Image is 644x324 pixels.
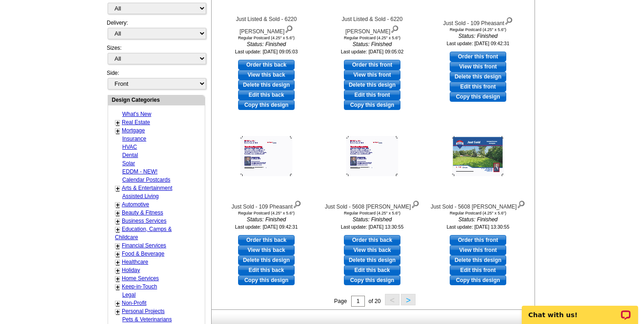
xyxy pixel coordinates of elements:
[122,111,151,117] a: What's New
[235,49,298,54] small: Last update: [DATE] 09:05:03
[116,119,119,126] a: +
[216,40,317,48] i: Status: Finished
[322,15,422,36] div: Just Listed & Sold - 6220 [PERSON_NAME]
[116,283,119,291] a: +
[346,136,398,176] img: Just Sold - 5608 Leitch
[116,201,119,209] a: +
[116,259,119,266] a: +
[450,92,506,102] a: Copy this design
[122,127,145,134] a: Mortgage
[122,201,149,208] a: Automotive
[411,199,420,209] img: view design details
[322,215,422,224] i: Status: Finished
[122,283,157,290] a: Keep-in-Touch
[516,295,644,324] iframe: LiveChat chat widget
[428,32,528,40] i: Status: Finished
[122,152,138,158] a: Dental
[390,23,399,33] img: view design details
[450,235,506,245] a: use this design
[285,23,293,33] img: view design details
[344,265,400,275] a: edit this design
[428,27,528,32] div: Regular Postcard (4.25" x 5.6")
[344,80,400,90] a: Delete this design
[116,275,119,282] a: +
[122,267,140,273] a: Holiday
[517,199,525,209] img: view design details
[107,69,205,90] div: Side:
[428,211,528,215] div: Regular Postcard (4.25" x 5.6")
[450,275,506,285] a: Copy this design
[216,199,317,211] div: Just Sold - 109 Pheasant
[238,90,295,100] a: edit this design
[238,275,295,285] a: Copy this design
[385,294,400,305] button: <
[107,44,205,69] div: Sizes:
[122,300,146,306] a: Non-Profit
[122,144,137,150] a: HVAC
[428,15,528,27] div: Just Sold - 109 Pheasant
[107,19,205,44] div: Delivery:
[450,82,506,92] a: edit this design
[238,235,295,245] a: use this design
[216,36,317,40] div: Regular Postcard (4.25" x 5.6")
[122,136,146,142] a: Insurance
[322,199,422,211] div: Just Sold - 5608 [PERSON_NAME]
[428,199,528,211] div: Just Sold - 5608 [PERSON_NAME]
[450,72,506,82] a: Delete this design
[238,60,295,70] a: use this design
[344,90,400,100] a: edit this design
[122,168,157,175] a: EDDM - NEW!
[341,49,404,54] small: Last update: [DATE] 09:05:02
[344,255,400,265] a: Delete this design
[450,52,506,62] a: use this design
[108,95,205,104] div: Design Categories
[344,100,400,110] a: Copy this design
[122,209,163,216] a: Beauty & Fitness
[447,41,509,46] small: Last update: [DATE] 09:42:31
[122,177,170,183] a: Calendar Postcards
[341,224,404,230] small: Last update: [DATE] 13:30:55
[116,251,119,258] a: +
[238,245,295,255] a: View this back
[322,36,422,40] div: Regular Postcard (4.25" x 5.6")
[238,255,295,265] a: Delete this design
[122,275,159,282] a: Home Services
[116,209,119,217] a: +
[334,298,347,304] span: Page
[401,294,415,305] button: >
[116,226,119,233] a: +
[344,275,400,285] a: Copy this design
[116,185,119,192] a: +
[452,136,504,176] img: Just Sold - 5608 Leitch
[450,255,506,265] a: Delete this design
[428,215,528,224] i: Status: Finished
[116,242,119,250] a: +
[344,235,400,245] a: use this design
[116,267,119,274] a: +
[122,242,166,249] a: Financial Services
[216,211,317,215] div: Regular Postcard (4.25" x 5.6")
[122,218,166,224] a: Business Services
[122,251,164,257] a: Food & Beverage
[238,80,295,90] a: Delete this design
[116,127,119,135] a: +
[447,224,509,230] small: Last update: [DATE] 13:30:55
[238,70,295,80] a: View this back
[450,62,506,72] a: View this front
[122,185,172,191] a: Arts & Entertainment
[116,218,119,225] a: +
[216,15,317,36] div: Just Listed & Sold - 6220 [PERSON_NAME]
[122,308,165,314] a: Personal Projects
[369,298,381,304] span: of 20
[504,15,513,25] img: view design details
[293,199,301,209] img: view design details
[344,70,400,80] a: View this front
[238,100,295,110] a: Copy this design
[116,308,119,315] a: +
[344,60,400,70] a: use this design
[450,245,506,255] a: View this front
[122,292,135,298] a: Legal
[122,160,135,167] a: Solar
